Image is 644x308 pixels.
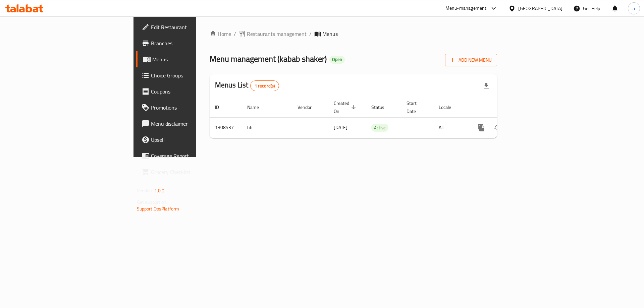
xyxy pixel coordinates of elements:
[151,23,236,31] span: Edit Restaurant
[136,51,241,67] a: Menus
[247,30,307,38] span: Restaurants management
[210,97,543,138] table: enhanced table
[468,97,543,118] th: Actions
[136,83,241,100] a: Coupons
[215,80,279,91] h2: Menus List
[137,204,179,213] a: Support.OpsPlatform
[137,198,168,206] span: Get support on:
[151,104,236,112] span: Promotions
[151,152,236,160] span: Coverage Report
[450,56,492,64] span: Add New Menu
[151,87,236,96] span: Coupons
[633,5,635,12] span: a
[407,99,425,115] span: Start Date
[445,4,487,12] div: Menu-management
[151,71,236,79] span: Choice Groups
[322,30,338,38] span: Menus
[298,103,320,111] span: Vendor
[151,136,236,144] span: Upsell
[329,57,345,62] span: Open
[215,103,228,111] span: ID
[445,54,497,66] button: Add New Menu
[210,51,327,66] span: Menu management ( kabab shaker )
[250,80,279,91] div: Total records count
[151,168,236,176] span: Grocery Checklist
[136,100,241,116] a: Promotions
[473,120,489,136] button: more
[152,55,236,63] span: Menus
[478,78,494,94] div: Export file
[251,83,279,89] span: 1 record(s)
[329,56,345,64] div: Open
[136,35,241,51] a: Branches
[439,103,460,111] span: Locale
[151,39,236,47] span: Branches
[210,30,497,38] nav: breadcrumb
[334,123,347,132] span: [DATE]
[136,116,241,132] a: Menu disclaimer
[489,120,505,136] button: Change Status
[309,30,312,38] li: /
[136,132,241,148] a: Upsell
[137,186,153,195] span: Version:
[136,148,241,164] a: Coverage Report
[154,186,165,195] span: 1.0.0
[401,117,433,138] td: -
[518,5,562,12] div: [GEOGRAPHIC_DATA]
[136,67,241,83] a: Choice Groups
[151,120,236,128] span: Menu disclaimer
[242,117,292,138] td: hh
[371,124,388,132] span: Active
[239,30,307,38] a: Restaurants management
[136,19,241,35] a: Edit Restaurant
[433,117,468,138] td: All
[136,164,241,180] a: Grocery Checklist
[334,99,358,115] span: Created On
[247,103,268,111] span: Name
[371,103,393,111] span: Status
